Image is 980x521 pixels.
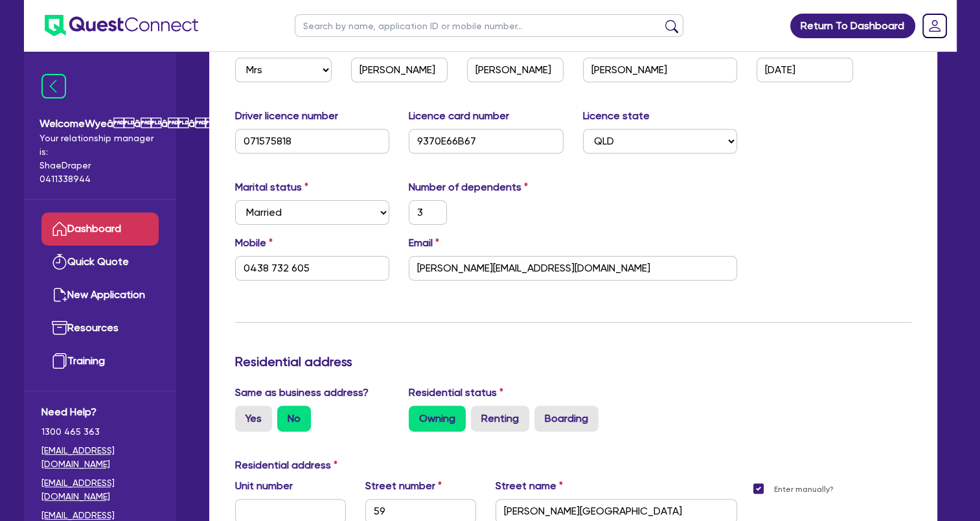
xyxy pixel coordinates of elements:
[41,74,66,98] img: icon-menu-close
[41,246,159,279] a: Quick Quote
[277,406,311,432] label: No
[235,478,293,494] label: Unit number
[235,179,308,195] label: Marital status
[471,406,529,432] label: Renting
[52,287,67,303] img: new-application
[235,108,338,124] label: Driver licence number
[41,345,159,378] a: Training
[295,14,683,37] input: Search by name, application ID or mobile number...
[757,58,853,82] input: DD / MM / YYYY
[45,15,198,36] img: quest-connect-logo-blue
[41,476,159,504] a: [EMAIL_ADDRESS][DOMAIN_NAME]
[409,406,466,432] label: Owning
[774,483,834,496] label: Enter manually?
[365,478,442,494] label: Street number
[409,179,528,195] label: Number of dependents
[40,116,161,132] span: Welcome Wyeââââ
[918,9,952,43] a: Dropdown toggle
[52,353,67,369] img: training
[235,235,273,251] label: Mobile
[52,254,67,270] img: quick-quote
[52,320,67,336] img: resources
[235,457,337,473] label: Residential address
[41,213,159,246] a: Dashboard
[235,385,369,400] label: Same as business address?
[41,312,159,345] a: Resources
[235,406,272,432] label: Yes
[41,404,159,420] span: Need Help?
[40,132,161,186] span: Your relationship manager is: Shae Draper 0411338944
[235,354,911,369] h3: Residential address
[41,425,159,439] span: 1300 465 363
[790,14,915,38] a: Return To Dashboard
[409,108,509,124] label: Licence card number
[41,279,159,312] a: New Application
[496,478,563,494] label: Street name
[534,406,598,432] label: Boarding
[409,235,439,251] label: Email
[583,108,650,124] label: Licence state
[409,385,503,400] label: Residential status
[41,444,159,471] a: [EMAIL_ADDRESS][DOMAIN_NAME]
